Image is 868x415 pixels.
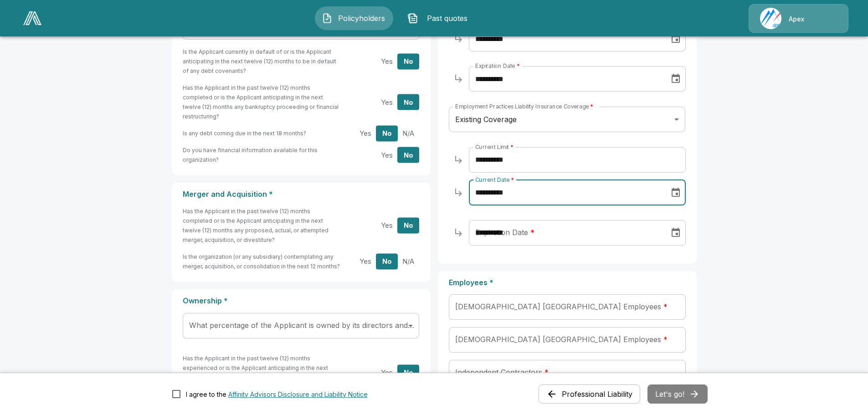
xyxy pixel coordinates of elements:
[183,128,306,138] h6: Is any debt coming due in the next 18 months?
[475,62,520,70] label: Expiration Date
[183,206,341,245] h6: Has the Applicant in the past twelve (12) months completed or is the Applicant anticipating in th...
[186,389,368,399] div: I agree to the
[407,13,418,24] img: Past quotes Icon
[376,364,398,380] button: Yes
[354,125,376,141] button: Yes
[376,147,398,163] button: Yes
[183,354,341,392] h6: Has the Applicant in the past twelve (12) months experienced or is the Applicant anticipating in ...
[376,253,398,269] button: No
[667,70,685,88] button: Choose date, selected date is Oct 1, 2025
[397,147,419,163] button: No
[667,30,685,48] button: Choose date, selected date is Oct 1, 2025
[401,6,479,30] button: Past quotes IconPast quotes
[475,176,514,184] label: Current Date
[183,252,341,271] h6: Is the organization (or any subsidiary) contemplating any merger, acquisition, or consolidation i...
[228,389,368,399] button: I agree to the
[336,13,386,24] span: Policyholders
[449,278,686,287] p: Employees *
[322,13,333,24] img: Policyholders Icon
[397,125,419,141] button: N/A
[397,253,419,269] button: N/A
[397,364,419,380] button: No
[183,83,341,121] h6: Has the Applicant in the past twelve (12) months completed or is the Applicant anticipating in th...
[376,217,398,233] button: Yes
[183,47,341,76] h6: Is the Applicant currently in default of or is the Applicant anticipating in the next twelve (12)...
[183,297,420,305] p: Ownership *
[667,184,685,202] button: Choose date, selected date is Oct 1, 2025
[183,190,420,199] p: Merger and Acquisition *
[315,6,393,30] button: Policyholders IconPolicyholders
[376,94,398,110] button: Yes
[376,53,398,69] button: Yes
[23,11,41,25] img: AA Logo
[397,53,419,69] button: No
[667,224,685,242] button: Choose date
[449,107,685,132] div: Existing Coverage
[422,13,472,24] span: Past quotes
[354,253,376,269] button: Yes
[455,102,593,110] label: Employment Practices Liability Insurance Coverage
[183,145,341,164] h6: Do you have financial information available for this organization?
[475,143,514,151] label: Current Limit
[539,384,640,404] button: Professional Liability
[397,217,419,233] button: No
[397,94,419,110] button: No
[376,125,398,141] button: No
